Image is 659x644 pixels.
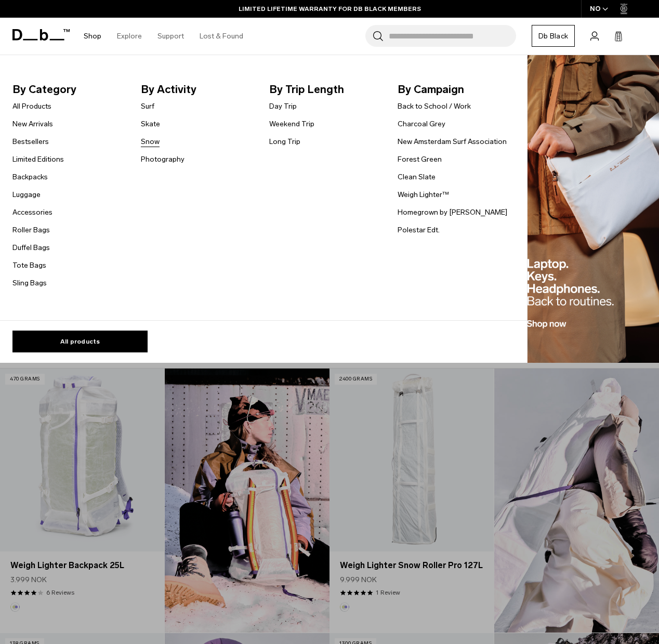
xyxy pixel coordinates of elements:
[398,101,471,112] a: Back to School / Work
[141,119,160,129] a: Skate
[12,331,148,352] a: All products
[12,172,48,182] a: Backpacks
[141,101,154,112] a: Surf
[398,207,507,218] a: Homegrown by [PERSON_NAME]
[532,25,575,47] a: Db Black
[398,136,507,147] a: New Amsterdam Surf Association
[239,4,421,14] a: LIMITED LIFETIME WARRANTY FOR DB BLACK MEMBERS
[269,101,297,112] a: Day Trip
[12,242,50,253] a: Duffel Bags
[12,81,124,98] span: By Category
[141,154,184,165] a: Photography
[117,18,142,55] a: Explore
[12,189,41,200] a: Luggage
[76,18,251,55] nav: Main Navigation
[398,189,449,200] a: Weigh Lighter™
[12,278,47,288] a: Sling Bags
[398,154,442,165] a: Forest Green
[12,154,64,165] a: Limited Editions
[398,172,436,182] a: Clean Slate
[12,101,51,112] a: All Products
[141,136,160,147] a: Snow
[12,225,50,235] a: Roller Bags
[398,225,440,235] a: Polestar Edt.
[84,18,101,55] a: Shop
[398,81,509,98] span: By Campaign
[398,119,445,129] a: Charcoal Grey
[157,18,184,55] a: Support
[200,18,243,55] a: Lost & Found
[269,136,300,147] a: Long Trip
[141,81,253,98] span: By Activity
[528,55,659,363] img: Db
[12,260,46,271] a: Tote Bags
[269,81,381,98] span: By Trip Length
[12,136,49,147] a: Bestsellers
[269,119,314,129] a: Weekend Trip
[12,207,52,218] a: Accessories
[12,119,53,129] a: New Arrivals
